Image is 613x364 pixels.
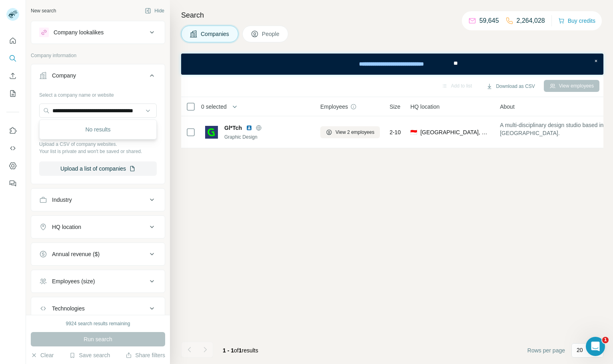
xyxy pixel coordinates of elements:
[52,277,95,285] div: Employees (size)
[500,103,515,111] span: About
[181,54,603,75] iframe: Banner
[31,52,165,59] p: Company information
[320,103,348,111] span: Employees
[31,245,165,264] button: Annual revenue ($)
[410,103,439,111] span: HQ location
[6,34,19,48] button: Quick start
[52,250,100,258] div: Annual revenue ($)
[52,196,72,204] div: Industry
[69,351,110,359] button: Save search
[262,30,280,38] span: People
[6,159,19,173] button: Dashboard
[224,133,311,141] div: Graphic Design
[52,72,76,80] div: Company
[389,128,401,136] span: 2-10
[39,161,157,176] button: Upload a list of companies
[6,51,19,66] button: Search
[31,23,165,42] button: Company lookalikes
[527,346,565,354] span: Rows per page
[234,347,239,354] span: of
[31,272,165,291] button: Employees (size)
[420,128,490,136] span: [GEOGRAPHIC_DATA], Special capital Region of [GEOGRAPHIC_DATA], [GEOGRAPHIC_DATA]
[126,351,165,359] button: Share filters
[41,121,155,137] div: No results
[6,69,19,83] button: Enrich CSV
[39,88,157,99] div: Select a company name or website
[201,30,230,38] span: Companies
[201,103,227,111] span: 0 selected
[181,10,603,21] h4: Search
[479,16,499,26] p: 59,645
[223,347,258,354] span: results
[586,337,605,356] iframe: Intercom live chat
[389,103,400,111] span: Size
[54,28,104,36] div: Company lookalikes
[66,320,130,327] div: 9924 search results remaining
[239,347,242,354] span: 1
[577,346,583,354] p: 20
[31,217,165,237] button: HQ location
[224,124,242,132] span: Gl*Tch
[481,80,540,92] button: Download as CSV
[31,7,56,14] div: New search
[31,66,165,88] button: Company
[335,129,374,136] span: View 2 employees
[558,15,595,26] button: Buy credits
[602,337,609,343] span: 1
[6,86,19,101] button: My lists
[31,299,165,318] button: Technologies
[52,223,81,231] div: HQ location
[39,141,157,148] p: Upload a CSV of company websites.
[31,190,165,209] button: Industry
[246,125,252,131] img: LinkedIn logo
[410,128,417,136] span: 🇮🇩
[517,16,545,26] p: 2,264,028
[31,351,54,359] button: Clear
[6,123,19,138] button: Use Surfe on LinkedIn
[6,141,19,155] button: Use Surfe API
[6,176,19,191] button: Feedback
[52,304,85,312] div: Technologies
[205,126,218,139] img: Logo of Gl*Tch
[39,148,157,155] p: Your list is private and won't be saved or shared.
[320,126,380,138] button: View 2 employees
[223,347,234,354] span: 1 - 1
[139,5,170,17] button: Hide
